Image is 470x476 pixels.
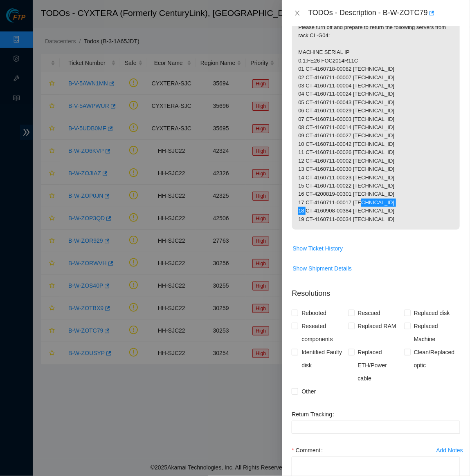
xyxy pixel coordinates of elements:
[298,346,348,372] span: Identified Faulty disk
[292,408,338,421] label: Return Tracking
[355,306,384,320] span: Rescued
[292,262,352,275] button: Show Shipment Details
[292,421,460,434] input: Return Tracking
[292,242,343,255] button: Show Ticket History
[411,320,460,346] span: Replaced Machine
[294,10,301,16] span: close
[436,447,463,453] div: Add Notes
[436,444,463,457] button: Add Notes
[292,444,326,457] label: Comment
[292,244,343,253] span: Show Ticket History
[298,385,319,398] span: Other
[411,346,460,372] span: Clean/Replaced optic
[292,17,460,230] p: Please turn off and prepare to return the following servers from rack CL-G04: MACHINE SERIAL IP 0...
[411,306,453,320] span: Replaced disk
[292,264,352,273] span: Show Shipment Details
[298,306,330,320] span: Rebooted
[292,282,460,299] p: Resolutions
[355,346,404,385] span: Replaced ETH/Power cable
[298,320,348,346] span: Reseated components
[308,7,460,20] div: TODOs - Description - B-W-ZOTC79
[292,9,303,17] button: Close
[355,320,400,333] span: Replaced RAM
